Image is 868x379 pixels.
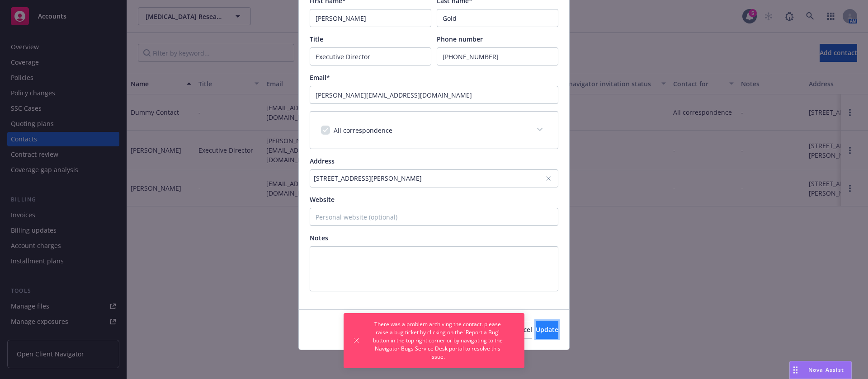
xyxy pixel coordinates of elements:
[437,47,558,66] input: (xxx) xxx-xxx
[314,173,545,183] div: [STREET_ADDRESS][PERSON_NAME]
[334,126,392,135] span: All correspondence
[310,73,330,82] span: Email*
[310,47,431,66] input: e.g. CFO
[310,157,335,165] span: Address
[310,35,323,43] span: Title
[310,86,558,104] input: example@email.com
[536,325,558,334] span: Update
[310,169,558,187] button: [STREET_ADDRESS][PERSON_NAME]
[310,9,431,27] input: First Name
[790,361,801,379] div: Drag to move
[351,335,362,346] button: Dismiss notification
[369,320,506,361] span: There was a problem archiving the contact. please raise a bug ticket by clicking on the 'Report a...
[310,195,335,204] span: Website
[536,321,558,339] button: Update
[310,208,558,226] input: Personal website (optional)
[437,35,483,43] span: Phone number
[310,112,558,149] div: All correspondence
[808,366,844,374] span: Nova Assist
[310,234,328,242] span: Notes
[789,361,852,379] button: Nova Assist
[437,9,558,27] input: Last Name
